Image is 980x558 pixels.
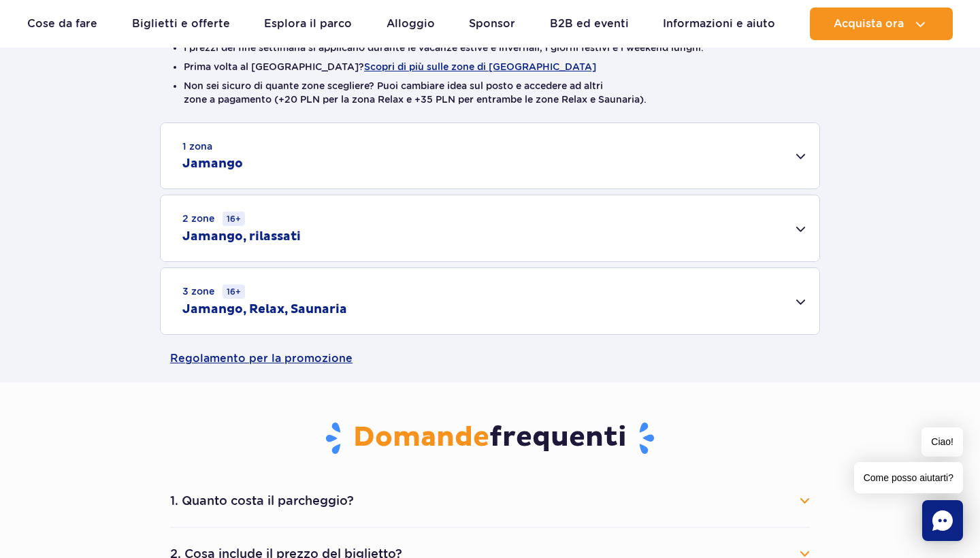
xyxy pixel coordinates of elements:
a: Sponsor [469,7,515,40]
button: Acquista ora [810,7,953,40]
small: 1 zona [182,139,212,153]
small: 16+ [223,284,245,299]
button: 1. Quanto costa il parcheggio? [170,486,810,516]
li: I prezzi del fine settimana si applicano durante le vacanze estive e invernali, i giorni festivi ... [184,41,796,54]
h2: Jamango, Relax, Saunaria [182,301,347,318]
span: Come posso aiutarti? [854,462,963,493]
div: Chatta [922,500,963,541]
li: Prima volta al [GEOGRAPHIC_DATA]? [184,60,796,73]
a: Cose da fare [27,7,97,40]
span: Domande [353,421,489,455]
a: Esplora il parco [264,7,352,40]
small: 16+ [223,212,245,226]
h2: Jamango, rilassati [182,229,301,245]
small: 2 zone [182,212,245,226]
li: Non sei sicuro di quante zone scegliere? Puoi cambiare idea sul posto e accedere ad altri zone a ... [184,79,796,106]
a: Regolamento per la promozione [170,335,810,382]
span: Acquista ora [834,18,904,30]
a: Informazioni e aiuto [663,7,775,40]
h3: frequenti [170,421,810,456]
a: Biglietti e offerte [132,7,230,40]
span: Ciao! [921,427,963,457]
h2: Jamango [182,156,243,172]
button: Scopri di più sulle zone di [GEOGRAPHIC_DATA] [364,61,596,72]
a: Alloggio [387,7,435,40]
small: 3 zone [182,284,245,299]
a: B2B ed eventi [550,7,629,40]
